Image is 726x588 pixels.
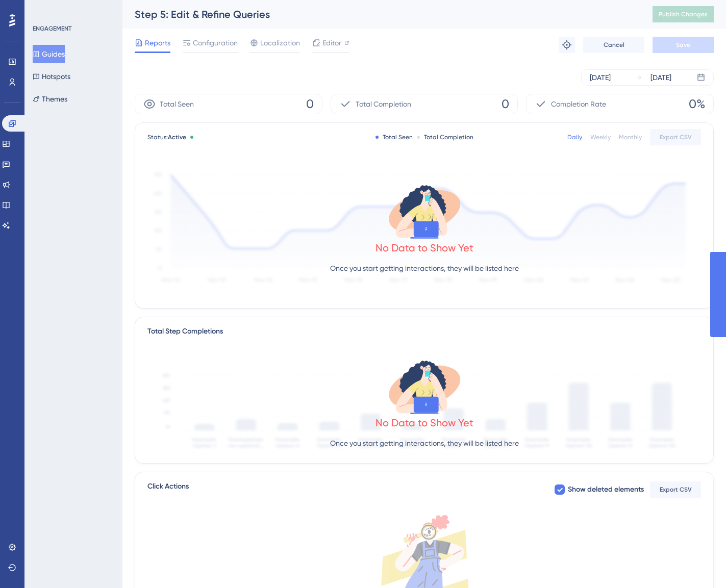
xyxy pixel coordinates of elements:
span: Cancel [604,41,624,49]
span: 0% [689,96,705,112]
span: Editor [322,37,341,49]
span: Show deleted elements [568,483,644,496]
span: Click Actions [147,480,189,499]
button: Themes [33,90,67,108]
div: Step 5: Edit & Refine Queries [135,7,627,21]
span: Localization [260,37,300,49]
div: ENGAGEMENT [33,24,71,33]
button: Export CSV [650,481,701,498]
span: Status: [147,133,186,141]
button: Cancel [583,37,644,53]
span: Publish Changes [659,10,708,18]
div: Weekly [590,133,611,141]
button: Save [653,37,714,53]
span: Save [676,41,690,49]
span: 0 [306,96,314,112]
div: No Data to Show Yet [375,241,473,255]
button: Hotspots [33,67,70,86]
button: Publish Changes [653,6,714,22]
span: Completion Rate [551,98,606,110]
div: Daily [567,133,582,141]
div: Monthly [619,133,642,141]
div: No Data to Show Yet [375,416,473,430]
p: Once you start getting interactions, they will be listed here [330,437,519,449]
span: Total Seen [160,98,194,110]
p: Once you start getting interactions, they will be listed here [330,262,519,274]
div: Total Step Completions [147,325,223,338]
span: 0 [502,96,509,112]
span: Active [168,134,186,141]
div: Total Seen [375,133,413,141]
span: Reports [145,37,170,49]
span: Export CSV [660,133,692,141]
button: Guides [33,45,65,63]
div: [DATE] [590,71,611,84]
div: Total Completion [417,133,473,141]
div: [DATE] [650,71,671,84]
span: Export CSV [660,485,692,494]
span: Configuration [193,37,238,49]
iframe: UserGuiding AI Assistant Launcher [683,548,714,578]
button: Export CSV [650,129,701,145]
span: Total Completion [356,98,411,110]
